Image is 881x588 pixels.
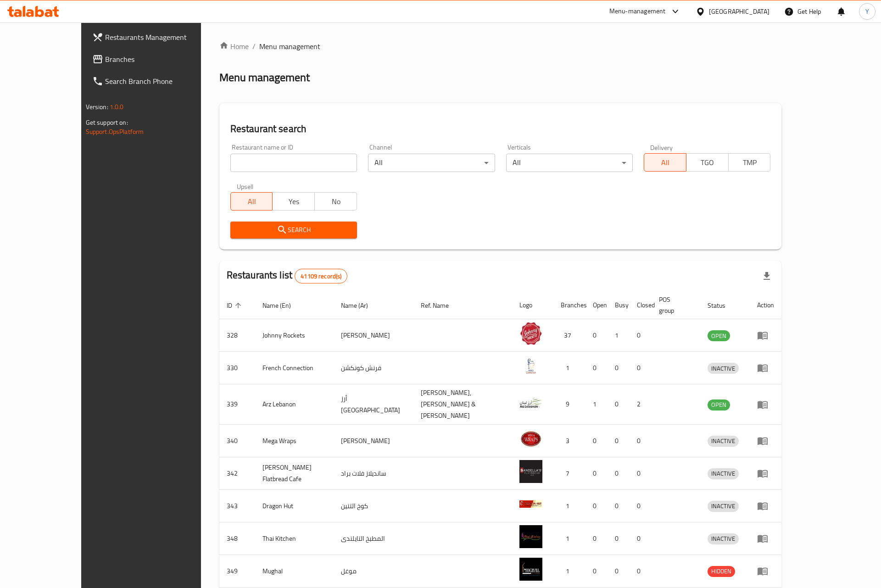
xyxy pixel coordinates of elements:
[334,425,413,457] td: [PERSON_NAME]
[519,427,542,450] img: Mega Wraps
[630,555,652,588] td: 0
[708,399,730,410] div: OPEN
[227,268,348,283] h2: Restaurants list
[630,319,652,352] td: 0
[295,272,347,281] span: 41109 record(s)
[334,457,413,490] td: سانديلاز فلات براد
[553,490,585,522] td: 1
[413,384,512,425] td: [PERSON_NAME],[PERSON_NAME] & [PERSON_NAME]
[105,32,221,43] span: Restaurants Management
[608,522,630,555] td: 0
[708,399,730,410] span: OPEN
[519,355,542,377] img: French Connection
[334,352,413,384] td: فرنش كونكشن
[334,319,413,352] td: [PERSON_NAME]
[609,6,666,17] div: Menu-management
[219,41,249,52] a: Home
[644,153,686,172] button: All
[259,41,320,52] span: Menu management
[553,555,585,588] td: 1
[519,322,542,345] img: Johnny Rockets
[553,522,585,555] td: 1
[708,363,739,374] span: INACTIVE
[295,269,347,283] div: Total records count
[262,300,303,311] span: Name (En)
[519,525,542,548] img: Thai Kitchen
[252,41,256,52] li: /
[318,195,353,208] span: No
[219,490,255,522] td: 343
[608,352,630,384] td: 0
[553,352,585,384] td: 1
[608,457,630,490] td: 0
[608,291,630,319] th: Busy
[585,319,608,352] td: 0
[553,425,585,457] td: 3
[85,48,229,70] a: Branches
[85,70,229,92] a: Search Branch Phone
[708,501,739,511] span: INACTIVE
[238,224,350,236] span: Search
[708,436,739,447] div: INACTIVE
[708,363,739,374] div: INACTIVE
[708,436,739,446] span: INACTIVE
[585,425,608,457] td: 0
[708,300,737,311] span: Status
[608,425,630,457] td: 0
[219,555,255,588] td: 349
[585,384,608,425] td: 1
[314,192,357,211] button: No
[255,425,334,457] td: Mega Wraps
[219,319,255,352] td: 328
[227,300,244,311] span: ID
[708,468,739,479] span: INACTIVE
[219,522,255,555] td: 348
[219,352,255,384] td: 330
[110,101,124,113] span: 1.0.0
[272,192,315,211] button: Yes
[519,391,542,414] img: Arz Lebanon
[341,300,380,311] span: Name (Ar)
[708,566,735,577] div: HIDDEN
[255,490,334,522] td: Dragon Hut
[757,500,774,511] div: Menu
[585,522,608,555] td: 0
[608,490,630,522] td: 0
[865,6,869,17] span: Y
[757,566,774,577] div: Menu
[757,330,774,341] div: Menu
[757,435,774,446] div: Menu
[368,154,495,172] div: All
[230,192,273,211] button: All
[608,555,630,588] td: 0
[519,558,542,581] img: Mughal
[86,116,128,128] span: Get support on:
[585,352,608,384] td: 0
[86,126,144,138] a: Support.OpsPlatform
[757,533,774,544] div: Menu
[686,153,729,172] button: TGO
[553,457,585,490] td: 7
[519,493,542,516] img: Dragon Hut
[659,294,690,316] span: POS group
[708,566,735,577] span: HIDDEN
[421,300,461,311] span: Ref. Name
[630,522,652,555] td: 0
[105,76,221,87] span: Search Branch Phone
[334,384,413,425] td: أرز [GEOGRAPHIC_DATA]
[255,555,334,588] td: Mughal
[276,195,311,208] span: Yes
[255,457,334,490] td: [PERSON_NAME] Flatbread Cafe
[757,468,774,479] div: Menu
[506,154,633,172] div: All
[334,490,413,522] td: كوخ التنين
[85,26,229,48] a: Restaurants Management
[255,319,334,352] td: Johnny Rockets
[553,384,585,425] td: 9
[650,144,673,150] label: Delivery
[334,522,413,555] td: المطبخ التايلندى
[630,457,652,490] td: 0
[553,319,585,352] td: 37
